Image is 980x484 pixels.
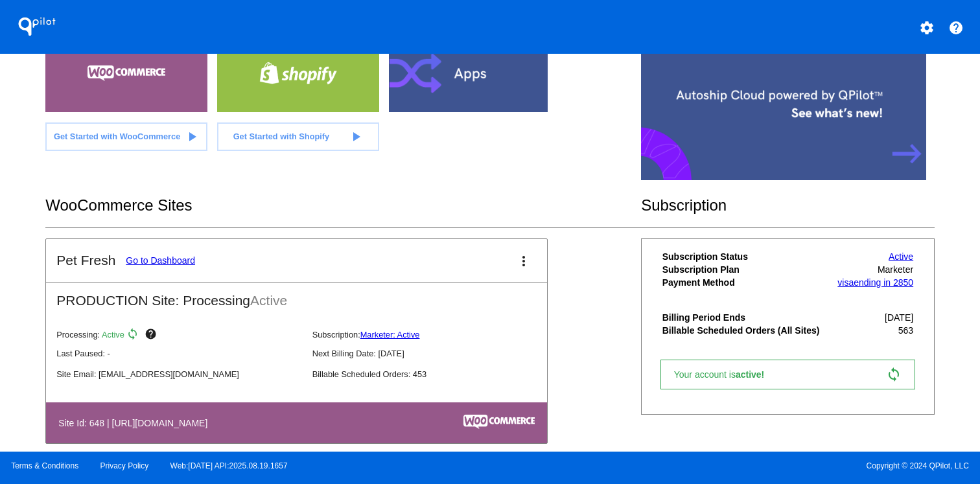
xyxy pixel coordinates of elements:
a: Active [889,251,913,262]
p: Site Email: [EMAIL_ADDRESS][DOMAIN_NAME] [56,369,301,379]
h1: QPilot [11,14,63,40]
span: Active [250,293,287,308]
mat-icon: help [145,328,160,343]
span: Active [102,330,124,340]
a: Get Started with Shopify [217,122,379,151]
th: Subscription Plan [662,264,831,275]
th: Billing Period Ends [662,312,831,323]
h2: Subscription [641,196,935,214]
th: Subscription Status [662,251,831,262]
a: Terms & Conditions [11,461,78,470]
mat-icon: sync [886,367,902,382]
mat-icon: play_arrow [184,129,200,144]
span: visa [837,277,854,288]
a: Web:[DATE] API:2025.08.19.1657 [170,461,288,470]
span: Copyright © 2024 QPilot, LLC [501,461,969,470]
p: Next Billing Date: [DATE] [312,349,557,358]
h4: Site Id: 648 | [URL][DOMAIN_NAME] [58,418,214,428]
span: [DATE] [885,312,913,323]
th: Billable Scheduled Orders (All Sites) [662,325,831,336]
span: 563 [898,325,913,336]
th: Payment Method [662,277,831,288]
mat-icon: settings [919,20,935,36]
span: Get Started with Shopify [233,132,330,141]
a: visaending in 2850 [837,277,913,288]
span: Get Started with WooCommerce [54,132,180,141]
a: Privacy Policy [100,461,149,470]
a: Get Started with WooCommerce [45,122,207,151]
p: Last Paused: - [56,349,301,358]
mat-icon: more_vert [516,253,531,269]
h2: WooCommerce Sites [45,196,641,214]
p: Subscription: [312,330,557,340]
span: Marketer [878,264,913,275]
span: Your account is [674,369,778,380]
img: c53aa0e5-ae75-48aa-9bee-956650975ee5 [463,415,535,429]
p: Processing: [56,328,301,343]
h2: Pet Fresh [56,253,115,268]
mat-icon: sync [126,328,142,343]
a: Marketer: Active [360,330,420,340]
a: Go to Dashboard [126,255,195,266]
p: Billable Scheduled Orders: 453 [312,369,557,379]
a: Your account isactive! sync [660,360,915,389]
mat-icon: help [948,20,964,36]
mat-icon: play_arrow [348,129,364,144]
span: active! [736,369,771,380]
h2: PRODUCTION Site: Processing [46,282,547,308]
